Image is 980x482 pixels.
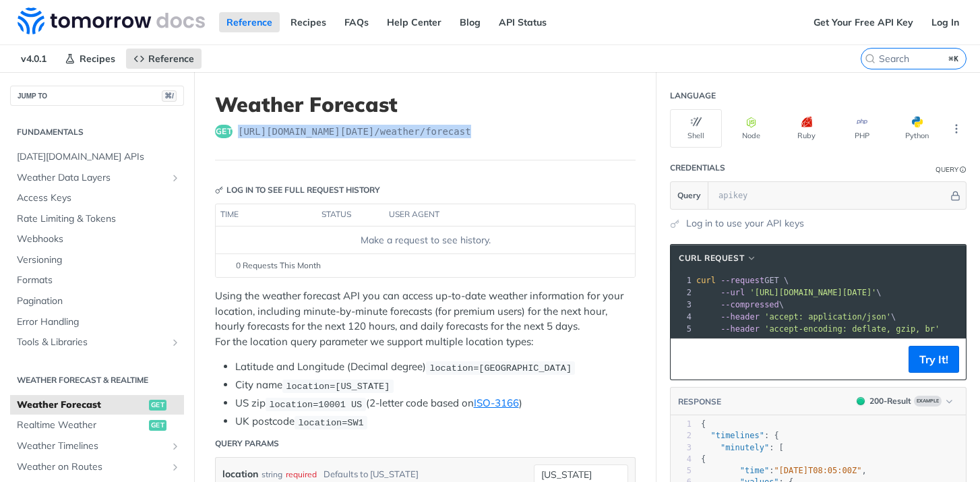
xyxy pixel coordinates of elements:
[17,191,181,205] span: Access Keys
[679,252,744,264] span: cURL Request
[10,188,184,208] a: Access Keys
[696,300,784,309] span: \
[452,12,488,32] a: Blog
[677,189,701,202] span: Query
[162,90,177,102] span: ⌘/
[725,109,777,148] button: Node
[18,7,205,34] img: Tomorrow.io Weather API Docs
[909,346,959,373] button: Try It!
[170,173,181,183] button: Show subpages for Weather Data Layers
[850,394,959,408] button: 200200-ResultExample
[286,381,390,391] span: location=[US_STATE]
[10,395,184,415] a: Weather Forecastget
[936,164,958,175] div: Query
[836,109,888,148] button: PHP
[710,431,764,440] span: "timelines"
[235,396,636,411] li: US zip (2-letter code based on )
[57,49,123,69] a: Recipes
[10,415,184,435] a: Realtime Weatherget
[17,336,166,349] span: Tools & Libraries
[429,363,572,373] span: location=[GEOGRAPHIC_DATA]
[17,398,146,412] span: Weather Forecast
[283,12,334,32] a: Recipes
[671,182,708,209] button: Query
[936,164,967,175] div: QueryInformation
[215,125,233,138] span: get
[671,454,692,465] div: 4
[170,337,181,348] button: Show subpages for Tools & Libraries
[149,400,166,411] span: get
[10,436,184,456] a: Weather TimelinesShow subpages for Weather Timelines
[686,216,804,231] a: Log in to use your API keys
[946,119,967,139] button: More Languages
[677,395,722,409] button: RESPONSE
[10,291,184,311] a: Pagination
[17,212,181,226] span: Rate Limiting & Tokens
[671,274,694,287] div: 1
[774,466,861,475] span: "[DATE]T08:05:00Z"
[10,209,184,229] a: Rate Limiting & Tokens
[950,123,962,135] svg: More ellipsis
[701,454,706,464] span: {
[17,419,146,432] span: Realtime Weather
[721,288,745,297] span: --url
[10,168,184,188] a: Weather Data LayersShow subpages for Weather Data Layers
[170,441,181,452] button: Show subpages for Weather Timelines
[148,53,194,65] span: Reference
[10,229,184,249] a: Webhooks
[10,312,184,332] a: Error Handling
[671,419,692,430] div: 1
[17,315,181,329] span: Error Handling
[671,430,692,442] div: 2
[671,465,692,477] div: 5
[379,12,449,32] a: Help Center
[677,349,696,369] button: Copy to clipboard
[674,251,762,265] button: cURL Request
[671,287,694,299] div: 2
[946,52,962,65] kbd: ⌘K
[670,162,725,174] div: Credentials
[126,49,202,69] a: Reference
[696,276,789,285] span: GET \
[764,324,940,334] span: 'accept-encoding: deflate, gzip, br'
[696,276,716,285] span: curl
[80,53,115,65] span: Recipes
[10,126,184,138] h2: Fundamentals
[869,395,911,407] div: 200 - Result
[960,167,967,173] i: Information
[219,12,280,32] a: Reference
[670,90,716,102] div: Language
[298,417,363,427] span: location=SW1
[337,12,376,32] a: FAQs
[857,397,865,405] span: 200
[17,253,181,267] span: Versioning
[948,189,962,202] button: Hide
[721,300,779,309] span: --compressed
[780,109,832,148] button: Ruby
[806,12,921,32] a: Get Your Free API Key
[712,182,948,209] input: apikey
[740,466,769,475] span: "time"
[721,312,760,322] span: --header
[215,438,279,450] div: Query Params
[721,276,764,285] span: --request
[13,49,54,69] span: v4.0.1
[235,378,636,393] li: City name
[235,359,636,375] li: Latitude and Longitude (Decimal degree)
[701,431,779,440] span: : {
[221,233,630,247] div: Make a request to see history.
[235,414,636,429] li: UK postcode
[671,323,694,335] div: 5
[696,312,896,322] span: \
[17,171,166,185] span: Weather Data Layers
[10,374,184,386] h2: Weather Forecast & realtime
[491,12,554,32] a: API Status
[721,324,760,334] span: --header
[269,399,362,409] span: location=10001 US
[384,204,608,226] th: user agent
[215,186,223,194] svg: Key
[215,289,636,349] p: Using the weather forecast API you can access up-to-date weather information for your location, i...
[17,295,181,308] span: Pagination
[671,442,692,454] div: 3
[474,396,519,409] a: ISO-3166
